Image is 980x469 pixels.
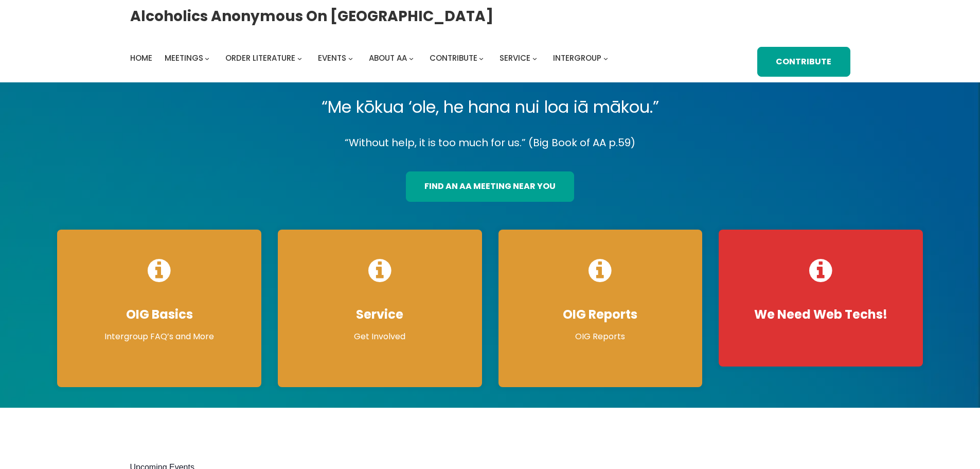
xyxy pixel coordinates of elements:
[603,56,608,60] button: Intergroup submenu
[348,56,353,60] button: Events submenu
[130,53,152,63] span: Home
[500,53,530,63] span: Service
[553,51,601,65] a: Intergroup
[409,56,414,60] button: About AA submenu
[369,53,407,63] span: About AA
[165,51,203,65] a: Meetings
[318,53,346,63] span: Events
[205,56,209,60] button: Meetings submenu
[532,56,537,60] button: Service submenu
[509,307,692,322] h4: OIG Reports
[130,51,612,65] nav: Intergroup
[288,307,472,322] h4: Service
[130,51,152,65] a: Home
[67,331,251,343] p: Intergroup FAQ’s and More
[49,134,931,152] p: “Without help, it is too much for us.” (Big Book of AA p.59)
[509,331,692,343] p: OIG Reports
[49,93,931,121] p: “Me kōkua ‘ole, he hana nui loa iā mākou.”
[406,171,574,202] a: find an aa meeting near you
[225,53,295,63] span: Order Literature
[500,51,530,65] a: Service
[729,307,913,322] h4: We Need Web Techs!
[430,53,477,63] span: Contribute
[479,56,484,60] button: Contribute submenu
[130,4,493,29] a: Alcoholics Anonymous on [GEOGRAPHIC_DATA]
[553,53,601,63] span: Intergroup
[165,53,203,63] span: Meetings
[318,51,346,65] a: Events
[757,47,850,77] a: Contribute
[297,56,302,60] button: Order Literature submenu
[288,331,472,343] p: Get Involved
[67,307,251,322] h4: OIG Basics
[430,51,477,65] a: Contribute
[369,51,407,65] a: About AA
